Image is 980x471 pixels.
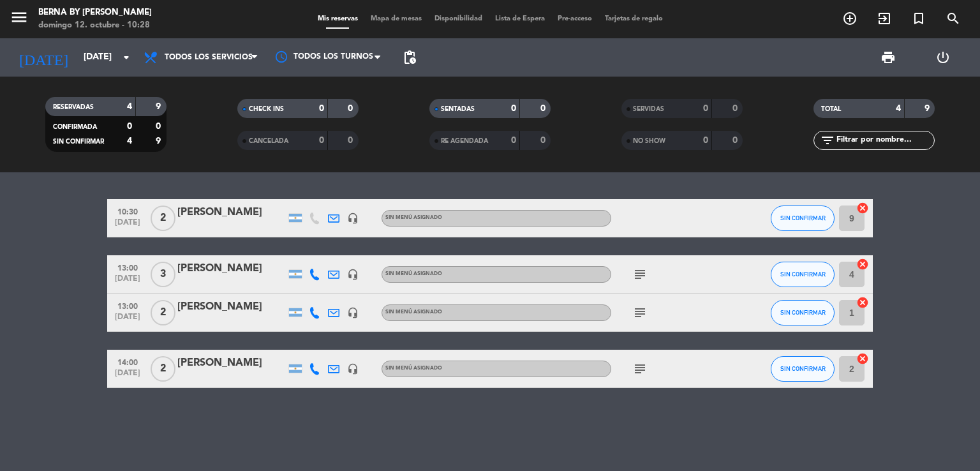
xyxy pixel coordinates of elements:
button: SIN CONFIRMAR [771,300,835,325]
i: subject [632,267,648,282]
button: SIN CONFIRMAR [771,356,835,382]
strong: 9 [924,104,932,113]
span: [DATE] [112,274,144,289]
div: LOG OUT [916,38,970,77]
span: 2 [151,206,175,231]
span: Tarjetas de regalo [598,15,669,22]
span: Sin menú asignado [385,271,442,276]
span: Todos los servicios [165,53,253,62]
i: add_circle_outline [842,11,857,26]
strong: 4 [127,102,132,111]
i: subject [632,361,648,377]
i: headset_mic [347,269,359,280]
span: RESERVADAS [53,104,94,110]
i: exit_to_app [877,11,892,26]
span: 3 [151,262,175,287]
span: SENTADAS [441,106,475,112]
i: headset_mic [347,363,359,375]
input: Filtrar por nombre... [835,133,934,147]
span: SIN CONFIRMAR [780,309,826,316]
strong: 0 [319,104,324,113]
i: headset_mic [347,213,359,224]
span: 2 [151,356,175,382]
span: pending_actions [402,50,417,65]
i: headset_mic [347,307,359,318]
span: 13:00 [112,298,144,313]
button: SIN CONFIRMAR [771,206,835,231]
div: domingo 12. octubre - 10:28 [38,19,152,32]
strong: 0 [319,136,324,145]
span: CONFIRMADA [53,124,97,130]
button: SIN CONFIRMAR [771,262,835,287]
span: 13:00 [112,260,144,274]
i: cancel [856,352,869,365]
strong: 9 [156,102,163,111]
i: cancel [856,258,869,271]
span: CHECK INS [249,106,284,112]
strong: 0 [156,122,163,131]
span: [DATE] [112,313,144,327]
span: Disponibilidad [428,15,489,22]
strong: 4 [896,104,901,113]
span: NO SHOW [633,138,665,144]
span: SIN CONFIRMAR [53,138,104,145]
span: RE AGENDADA [441,138,488,144]
strong: 0 [348,136,355,145]
i: cancel [856,202,869,214]
strong: 0 [511,104,516,113]
span: Sin menú asignado [385,310,442,315]
span: print [880,50,896,65]
button: menu [10,8,29,31]
span: [DATE] [112,369,144,384]
span: Pre-acceso [551,15,598,22]
i: cancel [856,296,869,309]
strong: 0 [703,136,708,145]
strong: 4 [127,137,132,146]
strong: 0 [127,122,132,131]
i: filter_list [820,133,835,148]
i: search [946,11,961,26]
i: menu [10,8,29,27]
span: Mapa de mesas [364,15,428,22]
i: [DATE] [10,43,77,71]
strong: 0 [348,104,355,113]
span: Lista de Espera [489,15,551,22]
strong: 0 [732,104,740,113]
strong: 0 [703,104,708,113]
span: TOTAL [821,106,841,112]
div: Berna by [PERSON_NAME] [38,6,152,19]
i: subject [632,305,648,320]
span: 10:30 [112,204,144,218]
div: [PERSON_NAME] [177,299,286,315]
strong: 9 [156,137,163,146]
span: SIN CONFIRMAR [780,214,826,221]
span: SERVIDAS [633,106,664,112]
i: turned_in_not [911,11,926,26]
span: SIN CONFIRMAR [780,271,826,278]
span: Mis reservas [311,15,364,22]
span: 14:00 [112,354,144,369]
span: Sin menú asignado [385,215,442,220]
strong: 0 [511,136,516,145]
strong: 0 [540,104,548,113]
div: [PERSON_NAME] [177,260,286,277]
strong: 0 [540,136,548,145]
i: arrow_drop_down [119,50,134,65]
span: Sin menú asignado [385,366,442,371]
div: [PERSON_NAME] [177,204,286,221]
i: power_settings_new [935,50,951,65]
strong: 0 [732,136,740,145]
span: 2 [151,300,175,325]
span: SIN CONFIRMAR [780,365,826,372]
div: [PERSON_NAME] [177,355,286,371]
span: CANCELADA [249,138,288,144]
span: [DATE] [112,218,144,233]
